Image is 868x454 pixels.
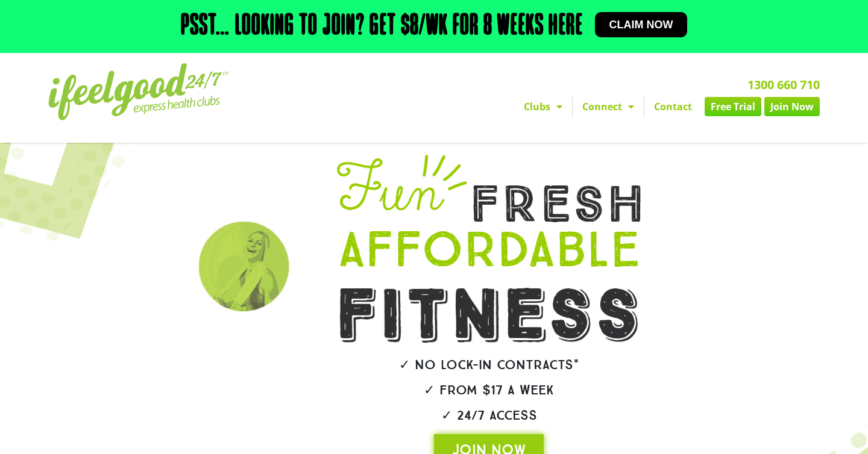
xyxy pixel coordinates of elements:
[322,97,820,116] nav: Menu
[303,409,675,422] h2: ✓ 24/7 Access
[303,384,675,397] h2: ✓ From $17 a week
[303,358,675,372] h2: ✓ No lock-in contracts*
[573,97,644,116] a: Connect
[609,19,673,30] span: Claim now
[764,97,820,116] a: Join Now
[181,12,583,41] h2: Psst… Looking to join? Get $8/wk for 8 weeks here
[705,97,761,116] a: Free Trial
[595,12,688,37] a: Claim now
[747,76,820,93] a: 1300 660 710
[514,97,572,116] a: Clubs
[644,97,702,116] a: Contact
